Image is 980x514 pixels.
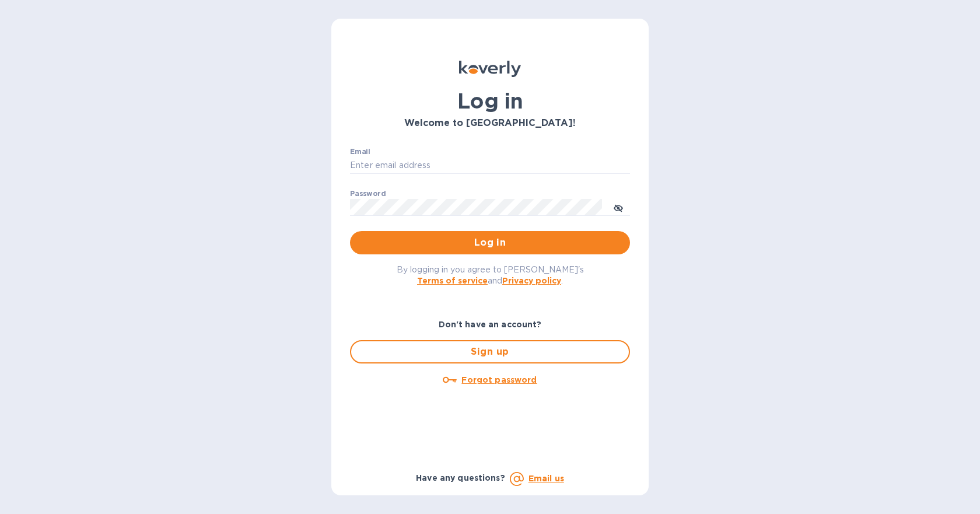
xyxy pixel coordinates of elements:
[607,195,630,219] button: toggle password visibility
[350,89,630,113] h1: Log in
[397,265,584,285] span: By logging in you agree to [PERSON_NAME]'s and .
[417,276,488,285] a: Terms of service
[350,118,630,129] h3: Welcome to [GEOGRAPHIC_DATA]!
[439,320,542,329] b: Don't have an account?
[350,190,386,197] label: Password
[350,340,630,363] button: Sign up
[461,375,537,384] u: Forgot password
[350,231,630,254] button: Log in
[359,236,621,250] span: Log in
[459,61,521,77] img: Koverly
[528,474,564,483] a: Email us
[360,345,619,359] span: Sign up
[502,276,561,285] a: Privacy policy
[350,157,630,174] input: Enter email address
[416,473,505,482] b: Have any questions?
[350,148,370,155] label: Email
